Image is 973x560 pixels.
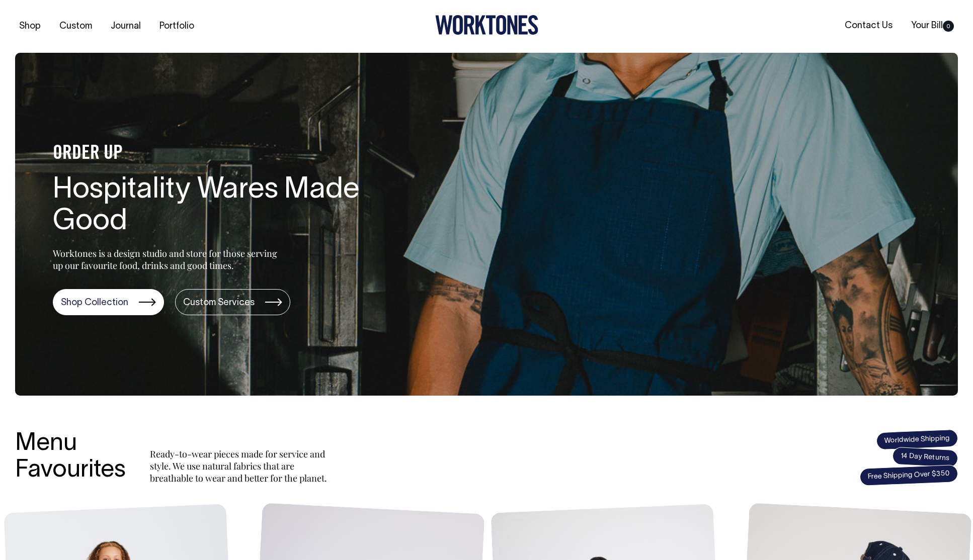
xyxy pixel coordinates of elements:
a: Shop [15,18,45,35]
span: 0 [943,21,954,32]
a: Portfolio [155,18,198,35]
h4: ORDER UP [53,143,375,164]
span: Free Shipping Over $350 [859,464,958,486]
a: Custom [55,18,96,35]
h1: Hospitality Wares Made Good [53,174,375,239]
a: Contact Us [841,18,897,34]
span: Worldwide Shipping [876,429,958,450]
a: Journal [107,18,145,35]
a: Shop Collection [53,289,164,315]
span: 14 Day Returns [892,447,958,468]
p: Ready-to-wear pieces made for service and style. We use natural fabrics that are breathable to we... [150,448,331,484]
a: Custom Services [175,289,290,315]
a: Your Bill0 [907,18,958,34]
h3: Menu Favourites [15,431,126,484]
p: Worktones is a design studio and store for those serving up our favourite food, drinks and good t... [53,247,282,271]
